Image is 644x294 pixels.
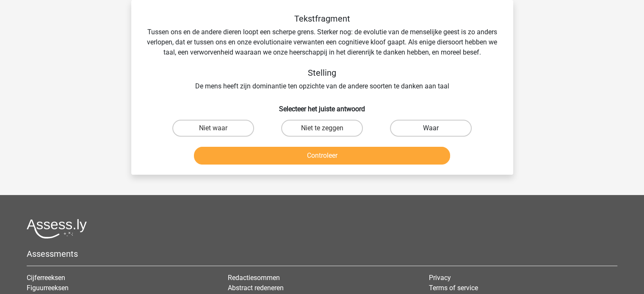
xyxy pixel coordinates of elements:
[145,14,500,91] div: Tussen ons en de andere dieren loopt een scherpe grens. Sterker nog: de evolutie van de menselijk...
[27,249,617,259] h5: Assessments
[390,120,472,137] label: Waar
[172,120,254,137] label: Niet waar
[194,147,450,165] button: Controleer
[429,284,478,292] a: Terms of service
[228,284,284,292] a: Abstract redeneren
[27,284,69,292] a: Figuurreeksen
[145,68,500,78] h5: Stelling
[27,274,65,282] a: Cijferreeksen
[228,274,280,282] a: Redactiesommen
[429,274,451,282] a: Privacy
[281,120,363,137] label: Niet te zeggen
[27,219,87,239] img: Assessly logo
[145,14,500,24] h5: Tekstfragment
[145,98,500,113] h6: Selecteer het juiste antwoord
